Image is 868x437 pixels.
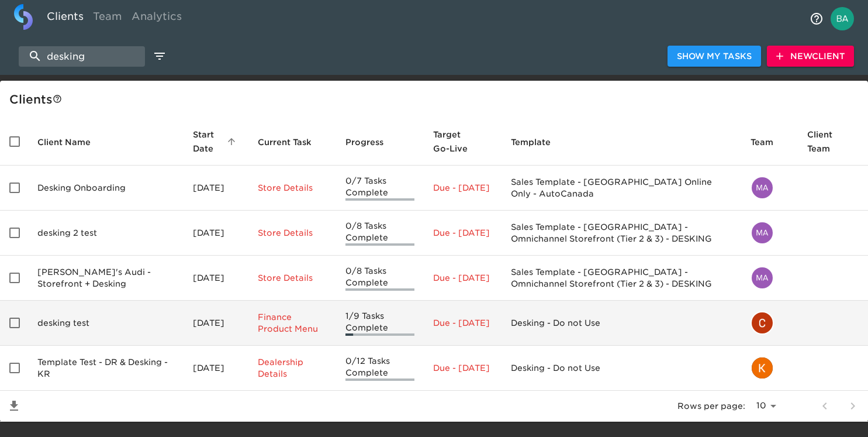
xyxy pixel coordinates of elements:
td: 1/9 Tasks Complete [336,301,424,346]
div: kristin.reilly@roadster.com [751,356,789,380]
td: desking test [28,301,184,346]
span: This is the next Task in this Hub that should be completed [258,135,312,149]
div: madison.craig@roadster.com [751,221,789,245]
td: Sales Template - [GEOGRAPHIC_DATA] - Omnichannel Storefront (Tier 2 & 3) - DESKING [502,211,742,256]
p: Due - [DATE] [433,227,492,239]
td: [DATE] [184,166,248,211]
svg: This is a list of all of your clients and clients shared with you [53,94,62,104]
td: Template Test - DR & Desking - KR [28,346,184,391]
a: Team [88,4,127,33]
input: search [19,46,145,67]
p: Store Details [258,227,327,239]
p: Rows per page: [677,400,745,412]
img: madison.craig@roadster.com [752,177,773,198]
td: 0/7 Tasks Complete [336,166,424,211]
p: Finance Product Menu [258,311,327,335]
span: Show My Tasks [677,49,752,64]
button: NewClient [767,46,854,67]
img: madison.craig@roadster.com [752,267,773,288]
p: Store Details [258,272,327,284]
img: logo [14,4,33,30]
td: desking 2 test [28,211,184,256]
td: Desking - Do not Use [502,301,742,346]
span: Progress [345,135,399,149]
img: Profile [831,7,854,30]
a: Analytics [127,4,186,33]
td: Desking Onboarding [28,166,184,211]
div: madison.craig@roadster.com [751,266,789,290]
td: 0/12 Tasks Complete [336,346,424,391]
td: [PERSON_NAME]'s Audi - Storefront + Desking [28,256,184,301]
span: Client Team [807,128,859,156]
p: Dealership Details [258,356,327,380]
td: [DATE] [184,346,248,391]
img: christopher.mccarthy@roadster.com [752,312,773,333]
p: Due - [DATE] [433,362,492,374]
span: Target Go-Live [433,128,492,156]
span: Current Task [258,135,327,149]
button: notifications [803,5,831,33]
td: 0/8 Tasks Complete [336,256,424,301]
td: Sales Template - [GEOGRAPHIC_DATA] - Omnichannel Storefront (Tier 2 & 3) - DESKING [502,256,742,301]
button: Show My Tasks [668,46,761,67]
span: Start Date [193,128,239,156]
td: [DATE] [184,211,248,256]
div: christopher.mccarthy@roadster.com [751,311,789,335]
button: edit [150,46,170,66]
td: Desking - Do not Use [502,346,742,391]
select: rows per page [750,397,780,415]
td: [DATE] [184,301,248,346]
span: Client Name [37,135,106,149]
p: Due - [DATE] [433,317,492,329]
span: Team [751,135,789,149]
span: Target Go-Live [433,128,476,156]
div: Client s [9,90,863,109]
p: Store Details [258,182,327,194]
div: madison.craig@roadster.com [751,176,789,199]
td: 0/8 Tasks Complete [336,211,424,256]
img: kristin.reilly@roadster.com [752,357,773,378]
span: Template [511,135,566,149]
a: Clients [42,4,88,33]
td: [DATE] [184,256,248,301]
img: madison.craig@roadster.com [752,222,773,243]
span: New Client [776,49,845,64]
td: Sales Template - [GEOGRAPHIC_DATA] Online Only - AutoCanada [502,166,742,211]
p: Due - [DATE] [433,182,492,194]
p: Due - [DATE] [433,272,492,284]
